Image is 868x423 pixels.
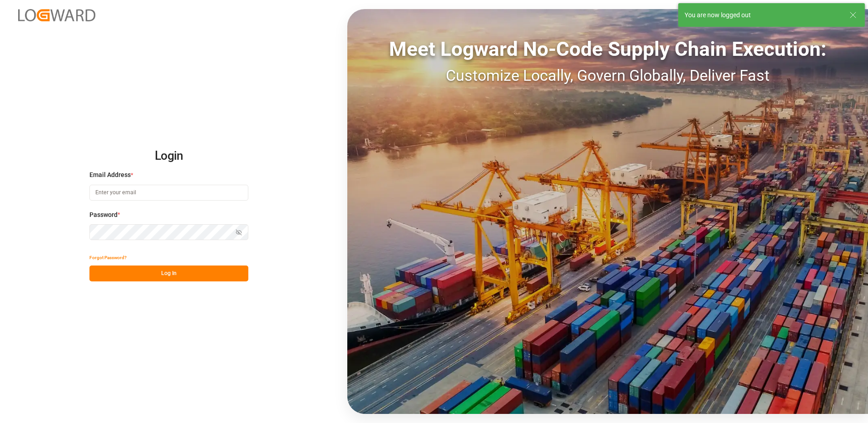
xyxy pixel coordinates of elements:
button: Log In [89,266,248,281]
h2: Login [89,142,248,171]
span: Email Address [89,170,131,180]
input: Enter your email [89,185,248,201]
div: Meet Logward No-Code Supply Chain Execution: [347,34,868,64]
div: You are now logged out [685,10,841,20]
div: Customize Locally, Govern Globally, Deliver Fast [347,64,868,87]
img: Logward_new_orange.png [18,9,95,21]
button: Forgot Password? [89,250,127,266]
span: Password [89,210,118,220]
